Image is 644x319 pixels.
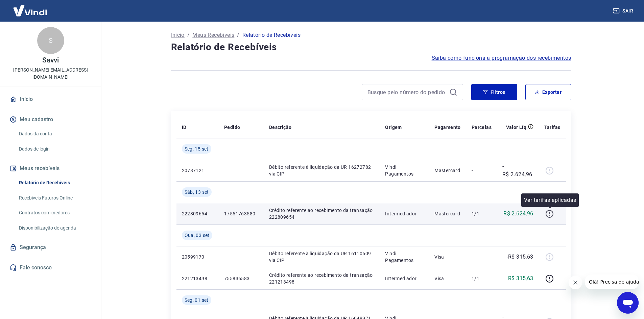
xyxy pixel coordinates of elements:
span: Seg, 15 set [185,145,209,152]
span: Seg, 01 set [185,297,209,303]
button: Sair [612,5,636,17]
a: Contratos com credores [16,206,93,220]
a: Relatório de Recebíveis [16,176,93,190]
p: Vindi Pagamentos [385,164,424,177]
p: Débito referente à liquidação da UR 16272782 via CIP [269,164,375,177]
p: Mastercard [434,167,461,174]
p: 755836583 [224,275,258,282]
iframe: Fechar mensagem [569,276,582,289]
p: Mastercard [434,210,461,217]
input: Busque pelo número do pedido [367,87,447,97]
p: Intermediador [385,275,424,282]
p: Parcelas [472,124,492,131]
p: Tarifas [544,124,560,131]
p: Pagamento [434,124,461,131]
p: -R$ 315,63 [507,253,533,261]
a: Início [171,31,185,39]
a: Segurança [8,240,93,255]
p: [PERSON_NAME][EMAIL_ADDRESS][DOMAIN_NAME] [5,67,96,81]
p: Ver tarifas aplicadas [524,196,576,204]
p: Pedido [224,124,240,131]
button: Meus recebíveis [8,161,93,176]
p: 1/1 [472,275,492,282]
a: Fale conosco [8,260,93,275]
a: Dados de login [16,142,93,156]
img: Vindi [8,0,52,21]
span: Qua, 03 set [185,232,210,239]
p: - [472,254,492,260]
iframe: Botão para abrir a janela de mensagens [617,292,639,314]
a: Disponibilização de agenda [16,221,93,235]
p: R$ 315,63 [508,274,533,283]
button: Filtros [471,84,517,100]
p: 17551763580 [224,210,258,217]
h4: Relatório de Recebíveis [171,41,571,54]
a: Início [8,92,93,107]
p: Savvi [42,57,59,64]
p: R$ 2.624,96 [503,210,533,218]
button: Exportar [525,84,571,100]
p: Intermediador [385,210,424,217]
a: Saiba como funciona a programação dos recebimentos [432,54,571,62]
p: Crédito referente ao recebimento da transação 221213498 [269,272,375,285]
p: - [472,167,492,174]
p: Relatório de Recebíveis [242,31,301,39]
p: Vindi Pagamentos [385,250,424,264]
p: 20599170 [182,254,213,260]
span: Sáb, 13 set [185,189,209,195]
a: Dados da conta [16,127,93,141]
p: Descrição [269,124,292,131]
p: 20787121 [182,167,213,174]
p: 221213498 [182,275,213,282]
p: 1/1 [472,210,492,217]
p: -R$ 2.624,96 [502,162,533,179]
p: Visa [434,254,461,260]
iframe: Mensagem da empresa [585,274,639,289]
p: Crédito referente ao recebimento da transação 222809654 [269,207,375,220]
p: Débito referente à liquidação da UR 16110609 via CIP [269,250,375,264]
p: / [237,31,239,39]
p: Visa [434,275,461,282]
span: Olá! Precisa de ajuda? [4,5,57,10]
p: Origem [385,124,402,131]
p: 222809654 [182,210,213,217]
p: Valor Líq. [506,124,528,131]
div: S [37,27,64,54]
a: Recebíveis Futuros Online [16,191,93,205]
p: / [187,31,190,39]
a: Meus Recebíveis [192,31,234,39]
button: Meu cadastro [8,112,93,127]
p: ID [182,124,187,131]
